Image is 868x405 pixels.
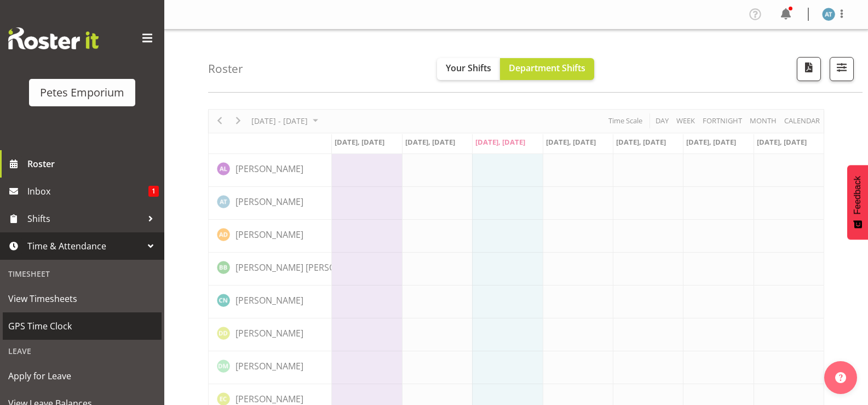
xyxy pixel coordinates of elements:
a: View Timesheets [3,285,162,312]
button: Department Shifts [500,58,594,80]
span: View Timesheets [8,290,156,307]
button: Feedback - Show survey [847,165,868,239]
span: 1 [148,186,159,197]
img: Rosterit website logo [8,27,99,49]
span: Your Shifts [446,62,491,74]
span: Time & Attendance [27,238,142,254]
div: Leave [3,340,162,362]
span: Department Shifts [509,62,585,74]
a: GPS Time Clock [3,312,162,340]
span: Shifts [27,210,142,227]
span: Inbox [27,183,148,199]
img: help-xxl-2.png [835,372,846,383]
span: Apply for Leave [8,368,156,384]
span: Roster [27,156,159,172]
span: GPS Time Clock [8,318,156,334]
span: Feedback [853,176,863,214]
button: Your Shifts [437,58,500,80]
div: Petes Emporium [40,84,124,101]
a: Apply for Leave [3,362,162,390]
button: Filter Shifts [830,57,854,81]
button: Download a PDF of the roster according to the set date range. [797,57,821,81]
img: alex-micheal-taniwha5364.jpg [822,8,835,21]
h4: Roster [208,62,243,75]
div: Timesheet [3,263,162,285]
